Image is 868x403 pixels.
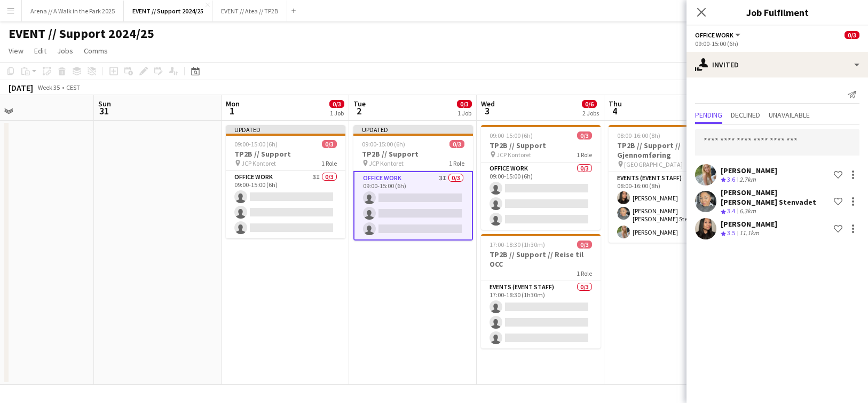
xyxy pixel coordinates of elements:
span: Tue [353,99,366,108]
div: [DATE] [9,82,33,93]
a: Comms [80,44,112,58]
div: 6.3km [737,207,758,216]
div: Updated [353,125,473,134]
span: JCP Kontoret [241,159,276,167]
span: 0/3 [457,100,472,108]
h3: TP2B // Support [353,149,473,159]
div: 2.7km [737,175,758,184]
span: 09:00-15:00 (6h) [490,131,533,139]
span: Jobs [57,46,73,56]
a: View [4,44,28,58]
h3: TP2B // Support // Reise til OCC [481,250,601,269]
div: 09:00-15:00 (6h) [695,40,859,48]
app-job-card: 08:00-16:00 (8h)3/3TP2B // Support // Gjennomføring [GEOGRAPHIC_DATA]1 RoleEvents (Event Staff)3/... [609,125,728,243]
span: 31 [97,105,111,117]
app-job-card: Updated09:00-15:00 (6h)0/3TP2B // Support JCP Kontoret1 RoleOffice work3I0/309:00-15:00 (6h) [353,125,473,241]
span: Thu [609,99,622,108]
span: 17:00-18:30 (1h30m) [490,241,545,249]
app-job-card: 09:00-15:00 (6h)0/3TP2B // Support JCP Kontoret1 RoleOffice work0/309:00-15:00 (6h) [481,125,601,230]
span: Comms [84,46,108,56]
span: Edit [34,46,46,56]
span: 3 [479,105,495,117]
div: Invited [686,52,868,77]
button: Office work [695,31,742,39]
div: Updated [226,125,345,134]
span: 09:00-15:00 (6h) [362,140,405,148]
span: JCP Kontoret [496,151,531,159]
span: 1 Role [449,159,464,167]
app-job-card: 17:00-18:30 (1h30m)0/3TP2B // Support // Reise til OCC1 RoleEvents (Event Staff)0/317:00-18:30 (1... [481,234,601,348]
span: 1 Role [577,269,592,277]
div: [PERSON_NAME] [721,166,777,175]
div: 1 Job [330,109,344,117]
button: EVENT // Support 2024/25 [124,1,212,21]
span: 0/3 [577,131,592,139]
span: Pending [695,111,722,119]
span: 0/3 [449,140,464,148]
span: 0/6 [582,100,597,108]
span: Wed [481,99,495,108]
div: [PERSON_NAME] [PERSON_NAME] Stenvadet [721,188,830,207]
app-job-card: Updated09:00-15:00 (6h)0/3TP2B // Support JCP Kontoret1 RoleOffice work3I0/309:00-15:00 (6h) [226,125,345,238]
h3: TP2B // Support [481,141,601,150]
div: CEST [66,83,80,91]
span: [GEOGRAPHIC_DATA] [624,160,683,168]
span: 1 [224,105,240,117]
app-card-role: Office work3I0/309:00-15:00 (6h) [226,171,345,238]
span: View [9,46,23,56]
h3: Job Fulfilment [686,5,868,19]
app-card-role: Events (Event Staff)0/317:00-18:30 (1h30m) [481,281,601,348]
span: 1 Role [321,159,337,167]
span: 0/3 [322,140,337,148]
span: 0/3 [577,241,592,249]
span: Mon [226,99,240,108]
h3: TP2B // Support [226,149,345,159]
span: 4 [607,105,622,117]
span: 08:00-16:00 (8h) [617,131,660,139]
div: 1 Job [457,109,471,117]
div: 2 Jobs [582,109,599,117]
app-card-role: Events (Event Staff)3/308:00-16:00 (8h)[PERSON_NAME][PERSON_NAME] [PERSON_NAME] Stenvadet[PERSON_... [609,172,728,243]
h3: TP2B // Support // Gjennomføring [609,141,728,160]
span: JCP Kontoret [369,159,404,167]
a: Edit [30,44,51,58]
span: 09:00-15:00 (6h) [234,140,278,148]
button: EVENT // Atea // TP2B [212,1,287,21]
app-card-role: Office work3I0/309:00-15:00 (6h) [353,171,473,241]
span: 1 Role [577,151,592,159]
button: Arena // A Walk in the Park 2025 [22,1,124,21]
div: [PERSON_NAME] [721,219,777,229]
span: 3.6 [727,175,735,183]
div: 11.1km [737,229,761,238]
span: Office work [695,31,733,39]
span: Week 35 [35,83,62,91]
span: 0/3 [329,100,344,108]
span: 0/3 [845,31,859,39]
span: Unavailable [769,111,810,119]
a: Jobs [53,44,77,58]
span: Sun [98,99,111,108]
h1: EVENT // Support 2024/25 [9,26,154,42]
app-card-role: Office work0/309:00-15:00 (6h) [481,162,601,230]
span: 3.5 [727,229,735,237]
span: Declined [731,111,760,119]
span: 3.4 [727,207,735,215]
span: 2 [352,105,366,117]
